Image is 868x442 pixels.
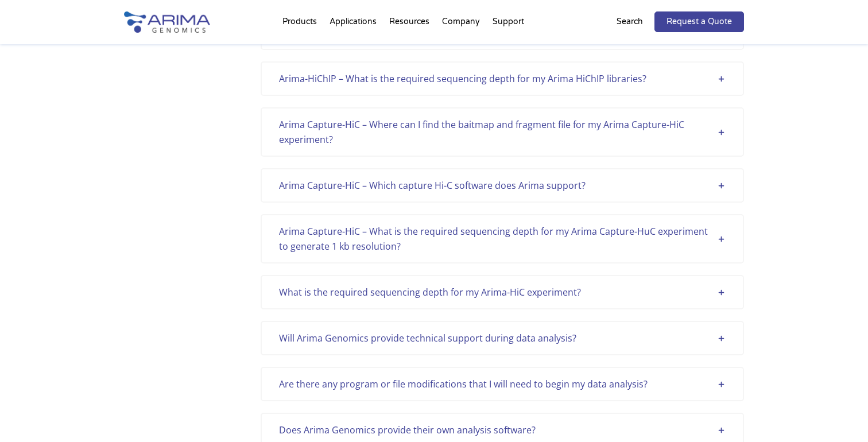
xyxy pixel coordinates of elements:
[279,178,726,193] div: Arima Capture-HiC – Which capture Hi-C software does Arima support?
[279,224,726,254] div: Arima Capture-HiC – What is the required sequencing depth for my Arima Capture-HuC experiment to ...
[279,377,726,391] div: Are there any program or file modifications that I will need to begin my data analysis?
[654,11,744,32] a: Request a Quote
[279,422,726,437] div: Does Arima Genomics provide their own analysis software?
[124,11,210,33] img: Arima-Genomics-logo
[279,117,726,147] div: Arima Capture-HiC – Where can I find the baitmap and fragment file for my Arima Capture-HiC exper...
[279,71,726,86] div: Arima-HiChIP – What is the required sequencing depth for my Arima HiChIP libraries?
[617,14,643,29] p: Search
[279,331,726,346] div: Will Arima Genomics provide technical support during data analysis?
[279,285,726,300] div: What is the required sequencing depth for my Arima-HiC experiment?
